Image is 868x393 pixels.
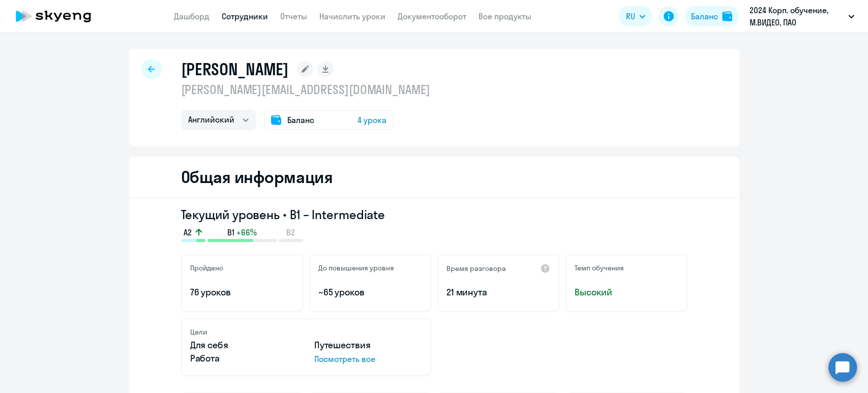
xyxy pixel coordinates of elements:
span: Баланс [287,114,314,126]
h3: Текущий уровень • B1 – Intermediate [181,206,687,223]
p: Посмотреть все [314,353,422,365]
div: Баланс [691,10,718,22]
span: A2 [184,227,192,238]
p: ~65 уроков [318,286,422,299]
p: Для себя [190,339,298,352]
span: B2 [286,227,295,238]
h5: Пройдено [190,263,223,273]
img: balance [722,11,732,21]
h1: [PERSON_NAME] [181,59,289,79]
h2: Общая информация [181,167,333,187]
p: 2024 Корп. обучение, М.ВИДЕО, ПАО [750,4,844,28]
a: Начислить уроки [319,11,385,21]
p: Работа [190,352,298,365]
span: RU [626,10,635,22]
span: B1 [227,227,234,238]
a: Документооборот [398,11,466,21]
p: 76 уроков [190,286,294,299]
span: 4 урока [357,114,386,126]
a: Сотрудники [222,11,268,21]
button: 2024 Корп. обучение, М.ВИДЕО, ПАО [744,4,859,28]
h5: Цели [190,327,207,337]
span: Высокий [575,286,678,299]
button: RU [619,6,652,26]
h5: Время разговора [446,264,506,273]
a: Отчеты [280,11,307,21]
p: [PERSON_NAME][EMAIL_ADDRESS][DOMAIN_NAME] [181,81,430,98]
span: +66% [236,227,257,238]
a: Все продукты [478,11,531,21]
a: Дашборд [174,11,209,21]
h5: До повышения уровня [318,263,394,273]
button: Балансbalance [685,6,738,26]
p: 21 минута [446,286,550,299]
p: Путешествия [314,339,422,352]
h5: Темп обучения [575,263,624,273]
